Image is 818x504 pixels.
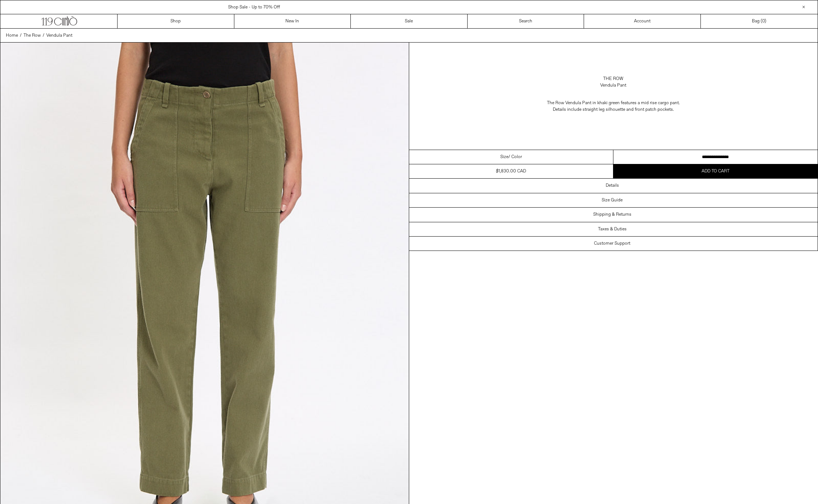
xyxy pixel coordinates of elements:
[702,168,729,174] span: Add to cart
[228,4,280,10] a: Shop Sale - Up to 70% Off
[540,96,687,117] p: The Row Vendula Pant in khaki green features a mid rise cargo pant. Details include straight leg ...
[606,183,619,188] h3: Details
[594,241,630,246] h3: Customer Support
[762,18,765,24] span: 0
[43,32,44,39] span: /
[500,154,508,160] span: Size
[6,33,18,39] span: Home
[351,14,468,28] a: Sale
[20,32,22,39] span: /
[118,14,234,28] a: Shop
[24,33,41,39] span: The Row
[24,32,41,39] a: The Row
[603,76,623,82] a: The Row
[600,82,626,89] div: Vendula Pant
[602,198,623,203] h3: Size Guide
[46,33,72,39] span: Vendula Pant
[584,14,701,28] a: Account
[598,227,627,232] h3: Taxes & Duties
[508,154,522,160] span: / Color
[593,212,631,217] h3: Shipping & Returns
[468,14,584,28] a: Search
[6,32,18,39] a: Home
[46,32,72,39] a: Vendula Pant
[613,164,818,178] button: Add to cart
[234,14,351,28] a: New In
[701,14,818,28] a: Bag ()
[762,18,766,25] span: )
[496,168,526,175] div: $1,830.00 CAD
